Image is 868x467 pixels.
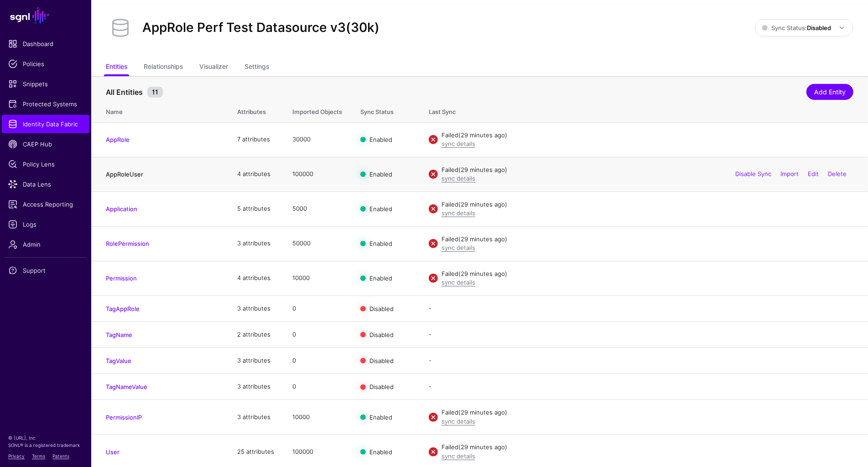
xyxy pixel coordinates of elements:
app-datasources-item-entities-syncstatus: - [429,383,431,390]
a: Patents [52,453,69,459]
span: Identity Data Fabric [8,119,83,129]
th: Sync Status [351,99,420,122]
a: Relationships [144,59,183,76]
td: 3 attributes [228,296,283,322]
td: 4 attributes [228,261,283,296]
a: Permission [106,275,137,282]
td: 0 [283,296,351,322]
span: Enabled [369,413,392,420]
a: Disable Sync [735,170,771,177]
div: Failed (29 minutes ago) [442,408,853,417]
td: 30000 [283,122,351,157]
a: sync details [442,140,475,147]
span: Admin [8,240,83,249]
a: sync details [442,209,475,217]
strong: Disabled [807,24,831,31]
td: 10000 [283,261,351,296]
span: Disabled [369,383,394,390]
span: Enabled [369,275,392,282]
span: Enabled [369,136,392,143]
a: Protected Systems [2,95,89,113]
a: Delete [828,170,847,177]
th: Last Sync [420,99,868,122]
a: SGNL [5,5,86,26]
app-datasources-item-entities-syncstatus: - [429,305,431,312]
td: 5 attributes [228,192,283,226]
td: 7 attributes [228,122,283,157]
td: 0 [283,348,351,374]
a: Access Reporting [2,195,89,213]
a: Import [780,170,799,177]
td: 0 [283,374,351,400]
span: Snippets [8,79,83,88]
td: 3 attributes [228,400,283,435]
small: 11 [147,87,163,98]
span: Enabled [369,205,392,213]
td: 50000 [283,226,351,261]
span: Access Reporting [8,200,83,209]
div: Failed (29 minutes ago) [442,443,853,452]
p: SGNL® is a registered trademark [8,441,83,449]
a: Terms [32,453,45,459]
app-datasources-item-entities-syncstatus: - [429,357,431,364]
span: Enabled [369,240,392,247]
a: Logs [2,215,89,233]
div: Failed (29 minutes ago) [442,166,853,175]
span: Enabled [369,171,392,178]
a: Policy Lens [2,155,89,173]
a: AppRole [106,136,130,143]
a: User [106,448,120,456]
p: © [URL], Inc [8,434,83,441]
a: TagNameValue [106,383,147,390]
div: Failed (29 minutes ago) [442,200,853,209]
th: Attributes [228,99,283,122]
app-datasources-item-entities-syncstatus: - [429,331,431,338]
a: Dashboard [2,35,89,53]
span: Disabled [369,331,394,338]
a: sync details [442,452,475,460]
a: TagValue [106,357,131,364]
span: Data Lens [8,180,83,189]
span: Policy Lens [8,160,83,169]
span: Disabled [369,305,394,312]
h2: AppRole Perf Test Datasource v3(30k) [142,20,379,36]
span: CAEP Hub [8,140,83,149]
a: Entities [106,59,127,76]
td: 0 [283,322,351,348]
span: Policies [8,59,83,68]
a: RolePermission [106,240,149,247]
a: sync details [442,175,475,182]
a: Identity Data Fabric [2,115,89,133]
a: Settings [244,59,269,76]
a: Data Lens [2,175,89,193]
a: Edit [808,170,819,177]
a: TagName [106,331,132,338]
span: Protected Systems [8,99,83,109]
a: Visualizer [199,59,228,76]
th: Imported Objects [283,99,351,122]
td: 3 attributes [228,374,283,400]
span: Support [8,266,83,275]
td: 10000 [283,400,351,435]
span: Enabled [369,448,392,455]
span: Sync Status: [762,24,831,31]
a: Policies [2,55,89,73]
span: Disabled [369,357,394,364]
a: Admin [2,235,89,254]
td: 2 attributes [228,322,283,348]
a: AppRoleUser [106,171,143,178]
td: 3 attributes [228,348,283,374]
td: 3 attributes [228,226,283,261]
div: Failed (29 minutes ago) [442,270,853,279]
a: sync details [442,418,475,425]
a: sync details [442,279,475,286]
span: Logs [8,220,83,229]
div: Failed (29 minutes ago) [442,235,853,244]
td: 4 attributes [228,157,283,192]
a: sync details [442,244,475,251]
a: Application [106,205,137,213]
a: PermissionIP [106,414,142,421]
a: Privacy [8,453,25,459]
td: 5000 [283,192,351,226]
th: Name [91,99,228,122]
